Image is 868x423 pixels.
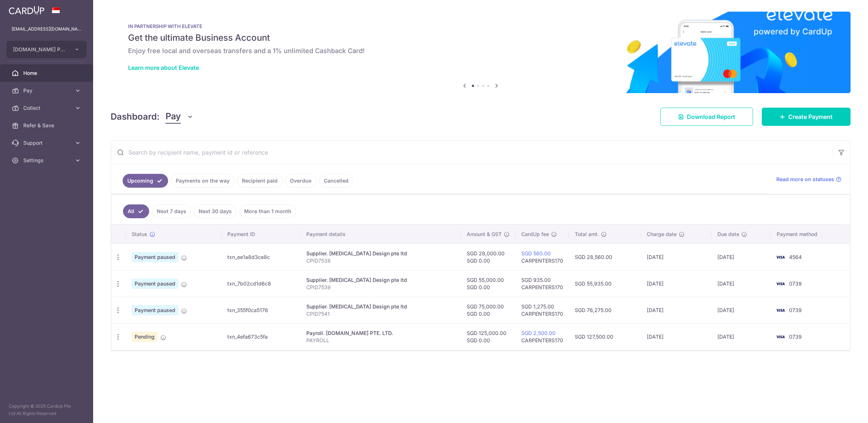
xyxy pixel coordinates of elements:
[788,112,833,121] span: Create Payment
[461,297,515,323] td: SGD 75,000.00 SGD 0.00
[515,244,569,270] td: CARPENTERS170
[467,231,502,238] span: Amount & GST
[717,231,739,238] span: Due date
[166,110,181,124] span: Pay
[23,157,71,164] span: Settings
[641,323,712,350] td: [DATE]
[111,12,851,93] img: Renovation banner
[641,244,712,270] td: [DATE]
[132,305,178,315] span: Payment paused
[285,174,316,188] a: Overdue
[461,323,515,350] td: SGD 125,000.00 SGD 0.00
[776,176,834,183] span: Read more on statuses
[641,270,712,297] td: [DATE]
[171,174,234,188] a: Payments on the way
[776,176,841,183] a: Read more on statuses
[132,231,147,238] span: Status
[123,204,149,218] a: All
[306,284,455,291] p: CPID7539
[128,47,833,55] h6: Enjoy free local and overseas transfers and a 1% unlimited Cashback Card!
[461,244,515,270] td: SGD 28,000.00 SGD 0.00
[166,110,194,124] button: Pay
[687,112,735,121] span: Download Report
[575,231,599,238] span: Total amt.
[23,87,71,94] span: Pay
[222,225,300,244] th: Payment ID
[569,270,641,297] td: SGD 55,935.00
[13,46,67,53] span: [DOMAIN_NAME] PTE. LTD.
[12,25,81,33] p: [EMAIL_ADDRESS][DOMAIN_NAME]
[660,108,753,126] a: Download Report
[132,332,158,342] span: Pending
[461,270,515,297] td: SGD 55,000.00 SGD 0.00
[773,332,788,341] img: Bank Card
[306,330,455,337] div: Payroll. [DOMAIN_NAME] PTE. LTD.
[128,64,199,71] a: Learn more about Elevate
[762,108,851,126] a: Create Payment
[306,257,455,264] p: CPID7538
[712,244,771,270] td: [DATE]
[194,204,236,218] a: Next 30 days
[237,174,282,188] a: Recipient paid
[123,174,168,188] a: Upcoming
[128,23,833,29] p: IN PARTNERSHIP WITH ELEVATE
[773,306,788,315] img: Bank Card
[132,279,178,289] span: Payment paused
[569,297,641,323] td: SGD 76,275.00
[773,279,788,288] img: Bank Card
[521,250,551,256] a: SGD 560.00
[306,250,455,257] div: Supplier. [MEDICAL_DATA] Design pte ltd
[306,303,455,310] div: Supplier. [MEDICAL_DATA] Design pte ltd
[300,225,461,244] th: Payment details
[647,231,677,238] span: Charge date
[23,122,71,129] span: Refer & Save
[319,174,353,188] a: Cancelled
[789,280,802,287] span: 0739
[222,323,300,350] td: txn_4efa673c5fa
[515,323,569,350] td: CARPENTERS170
[521,330,556,336] a: SGD 2,500.00
[222,244,300,270] td: txn_ee1a8d3ce8c
[23,69,71,77] span: Home
[515,270,569,297] td: SGD 935.00 CARPENTERS170
[773,253,788,262] img: Bank Card
[222,270,300,297] td: txn_7b02cd1d6c8
[306,337,455,344] p: PAYROLL
[23,139,71,147] span: Support
[515,297,569,323] td: SGD 1,275.00 CARPENTERS170
[239,204,296,218] a: More than 1 month
[569,244,641,270] td: SGD 28,560.00
[306,276,455,284] div: Supplier. [MEDICAL_DATA] Design pte ltd
[128,32,833,44] h5: Get the ultimate Business Account
[9,6,44,15] img: CardUp
[789,334,802,340] span: 0739
[712,297,771,323] td: [DATE]
[23,104,71,112] span: Collect
[222,297,300,323] td: txn_355f0ca5176
[111,141,833,164] input: Search by recipient name, payment id or reference
[789,307,802,313] span: 0739
[306,310,455,318] p: CPID7541
[789,254,802,260] span: 4564
[521,231,549,238] span: CardUp fee
[152,204,191,218] a: Next 7 days
[771,225,850,244] th: Payment method
[7,41,87,58] button: [DOMAIN_NAME] PTE. LTD.
[569,323,641,350] td: SGD 127,500.00
[132,252,178,262] span: Payment paused
[641,297,712,323] td: [DATE]
[712,323,771,350] td: [DATE]
[111,110,160,123] h4: Dashboard:
[712,270,771,297] td: [DATE]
